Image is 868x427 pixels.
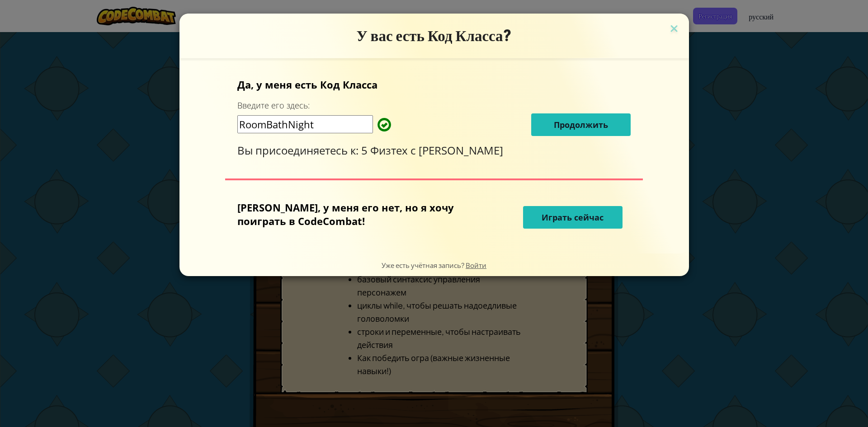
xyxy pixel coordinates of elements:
[356,27,511,45] span: У вас есть Код Класса?
[237,201,469,228] p: [PERSON_NAME], у меня его нет, но я хочу поиграть в CodeCombat!
[531,113,631,136] button: Продолжить
[361,143,410,158] span: 5 Физтех
[542,212,604,223] span: Играть сейчас
[410,143,419,158] span: с
[554,119,608,130] span: Продолжить
[237,78,631,91] p: Да, у меня есть Код Класса
[523,206,623,229] button: Играть сейчас
[237,143,361,158] span: Вы присоединяетесь к:
[382,261,466,269] span: Уже есть учётная запись?
[237,100,310,111] label: Введите его здесь:
[419,143,503,158] span: [PERSON_NAME]
[466,261,486,269] a: Войти
[668,23,680,36] img: close icon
